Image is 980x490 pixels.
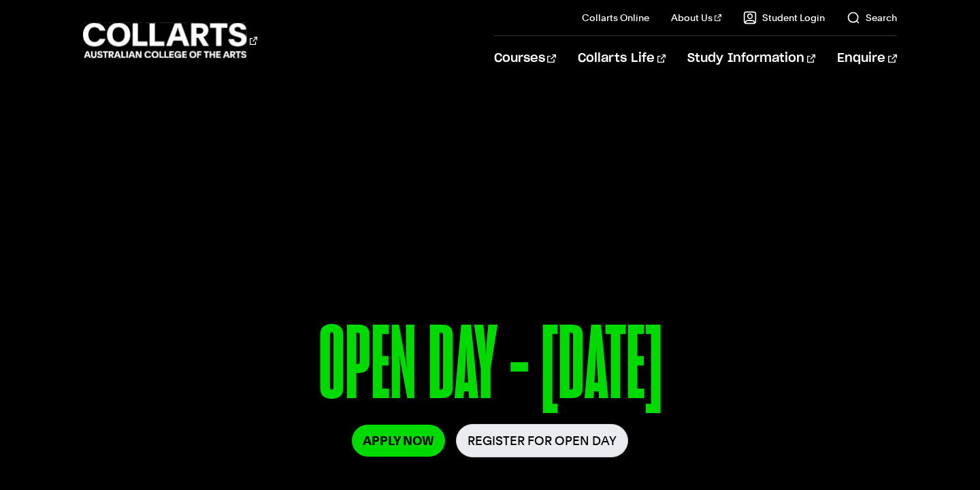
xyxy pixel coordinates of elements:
p: OPEN DAY - [DATE] [83,312,896,424]
a: Apply Now [352,425,445,457]
a: Study Information [687,36,815,81]
a: Register for Open Day [456,424,628,457]
div: Go to homepage [83,21,257,60]
a: Search [847,11,897,24]
a: Courses [494,36,556,81]
a: Collarts Online [582,11,649,24]
a: Collarts Life [578,36,666,81]
a: About Us [671,11,721,24]
a: Student Login [743,11,825,24]
a: Enquire [837,36,896,81]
